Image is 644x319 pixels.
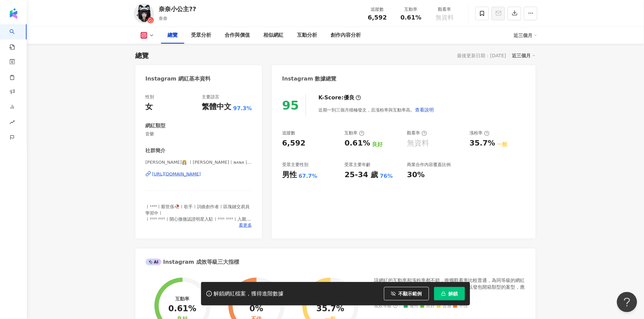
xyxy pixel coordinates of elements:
[250,305,263,314] div: 0%
[282,98,299,112] div: 95
[318,94,361,101] div: K-Score :
[282,138,306,149] div: 6,592
[264,31,284,39] div: 相似網紅
[497,141,508,148] div: 一般
[331,31,361,39] div: 創作內容分析
[239,222,252,228] span: 看更多
[282,130,295,136] div: 追蹤數
[146,122,166,129] div: 網紅類型
[146,171,252,177] a: [URL][DOMAIN_NAME]
[401,14,421,21] span: 0.61%
[415,103,434,117] button: 查看說明
[407,138,429,149] div: 無資料
[365,6,390,13] div: 追蹤數
[345,138,370,149] div: 0.61%
[282,75,337,83] div: Instagram 數據總覽
[316,305,344,314] div: 35.7%
[345,170,378,180] div: 25-34 歲
[374,277,526,297] div: 該網紅的互動率和漲粉率都不錯，唯獨觀看率比較普通，為同等級的網紅的中低等級，效果不一定會好，但仍然建議可以發包開箱類型的案型，應該會比較有成效！
[146,258,239,266] div: Instagram 成效等級三大指標
[434,287,465,300] button: 解鎖
[437,304,452,309] span: 普通
[159,5,196,13] div: 奈奈小公主??
[318,103,434,117] div: 近期一到三個月積極發文，且漲粉率與互動率高。
[407,162,451,168] div: 商業合作內容覆蓋比例
[457,53,506,58] div: 最後更新日期：[DATE]
[146,159,252,165] span: [PERSON_NAME]👸🏻 ㅣ[PERSON_NAME]ㅣɴᴀɴᴀ | rainakooo
[146,131,252,137] span: 音樂
[146,259,162,265] div: AI
[168,305,196,314] div: 0.61%
[214,290,284,297] div: 解鎖網紅檔案，獲得進階數據
[436,14,454,21] span: 無資料
[202,102,232,112] div: 繁體中文
[9,24,23,51] a: search
[374,304,526,309] div: 成效等級 ：
[420,304,435,309] span: 良好
[345,130,365,136] div: 互動率
[225,31,250,39] div: 合作與價值
[470,130,490,136] div: 漲粉率
[152,171,201,177] div: [URL][DOMAIN_NAME]
[344,94,354,101] div: 優良
[146,94,154,100] div: 性別
[282,162,308,168] div: 受眾主要性別
[202,94,220,100] div: 主要語言
[9,116,15,131] span: rise
[345,162,371,168] div: 受眾主要年齡
[146,147,166,154] div: 社群簡介
[415,107,434,113] span: 查看說明
[407,170,425,180] div: 30%
[432,6,458,13] div: 觀看率
[159,16,168,21] span: 奈奈
[233,105,252,112] span: 97.3%
[407,130,427,136] div: 觀看率
[297,31,317,39] div: 互動分析
[146,102,153,112] div: 女
[8,8,19,19] img: logo icon
[453,304,468,309] span: 不佳
[399,291,422,296] span: 不顯示範例
[191,31,212,39] div: 受眾分析
[512,51,536,60] div: 近三個月
[282,170,297,180] div: 男性
[404,304,419,309] span: 優秀
[384,287,429,300] button: 不顯示範例
[146,75,211,83] div: Instagram 網紅基本資料
[146,204,251,246] span: ㅣ¹⁹⁹⁹ㅣ厭世係🥀ㅣ歌手ㅣ詞曲創作者ㅣ區塊鏈交易員學習中ㅣ ㅣ²⁰²⁴ ²⁰²⁵ㅣ開心微微認證明星入駐ㅣ²⁰²² ²⁰²³ㅣ入圍臺北網紅節ㅣㅣ²⁰²¹ㅣ頂聲對決第ɴᴏ.¹¹ㅣ必紅校際複賽ㅣ「厭...
[136,51,149,60] div: 總覽
[372,141,383,148] div: 良好
[399,6,424,13] div: 互動率
[470,138,495,149] div: 35.7%
[134,3,154,24] img: KOL Avatar
[380,172,393,180] div: 76%
[449,291,458,296] span: 解鎖
[299,172,317,180] div: 67.7%
[514,30,537,41] div: 近三個月
[368,14,387,21] span: 6,592
[168,31,178,39] div: 總覽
